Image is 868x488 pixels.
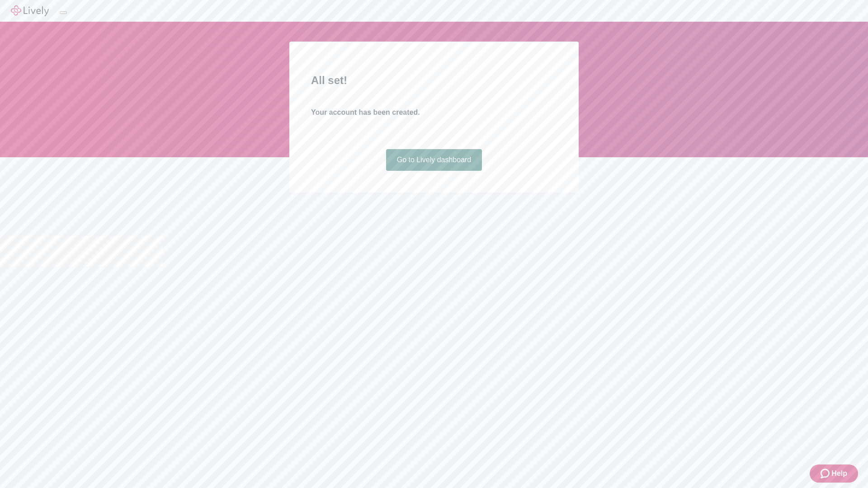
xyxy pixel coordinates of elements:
[386,149,482,171] a: Go to Lively dashboard
[810,465,858,483] button: Zendesk support iconHelp
[60,11,67,14] button: Log out
[831,468,847,479] span: Help
[11,5,49,16] img: Lively
[821,468,831,479] svg: Zendesk support icon
[311,107,557,118] h4: Your account has been created.
[311,72,557,89] h2: All set!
